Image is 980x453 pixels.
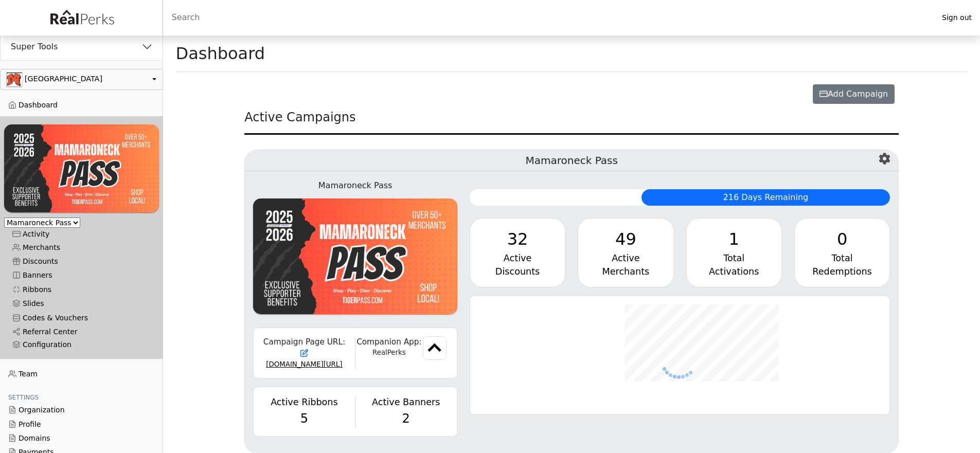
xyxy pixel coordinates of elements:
[266,360,342,368] a: [DOMAIN_NAME][URL]
[4,255,159,268] a: Discounts
[45,6,119,29] img: real_perks_logo-01.svg
[695,265,773,278] div: Activations
[260,395,348,409] div: Active Ribbons
[934,11,980,25] a: Sign out
[362,409,451,428] div: 2
[695,227,773,251] div: 1
[803,227,881,251] div: 0
[794,218,890,287] a: 0 Total Redemptions
[4,297,159,311] a: Slides
[803,265,881,278] div: Redemptions
[642,189,890,206] div: 216 Days Remaining
[695,251,773,265] div: Total
[1,33,163,60] button: Super Tools
[8,394,39,401] span: Settings
[470,218,565,287] a: 32 Active Discounts
[586,251,665,265] div: Active
[12,230,151,239] div: Activity
[813,84,895,104] button: Add Campaign
[423,336,447,360] img: favicon.png
[163,5,934,30] input: Search
[4,311,159,324] a: Codes & Vouchers
[12,340,151,349] div: Configuration
[478,227,557,251] div: 32
[355,336,423,348] div: Companion App:
[362,395,451,427] a: Active Banners 2
[245,150,898,171] h5: Mamaroneck Pass
[253,179,457,192] div: Mamaroneck Pass
[586,265,665,278] div: Merchants
[4,124,159,212] img: UvwXJMpi3zTF1NL6z0MrguGCGojMqrs78ysOqfof.png
[478,265,557,278] div: Discounts
[4,283,159,297] a: Ribbons
[362,395,451,409] div: Active Banners
[176,44,265,63] h1: Dashboard
[260,336,348,360] div: Campaign Page URL:
[4,240,159,254] a: Merchants
[4,325,159,339] a: Referral Center
[586,227,665,251] div: 49
[478,251,557,265] div: Active
[244,108,899,135] div: Active Campaigns
[578,218,673,287] a: 49 Active Merchants
[7,73,22,86] img: 0SBPtshqTvrgEtdEgrWk70gKnUHZpYRm94MZ5hDb.png
[253,198,457,314] img: UvwXJMpi3zTF1NL6z0MrguGCGojMqrs78ysOqfof.png
[260,409,348,428] div: 5
[260,395,348,427] a: Active Ribbons 5
[355,348,423,358] div: RealPerks
[686,218,782,287] a: 1 Total Activations
[803,251,881,265] div: Total
[4,268,159,282] a: Banners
